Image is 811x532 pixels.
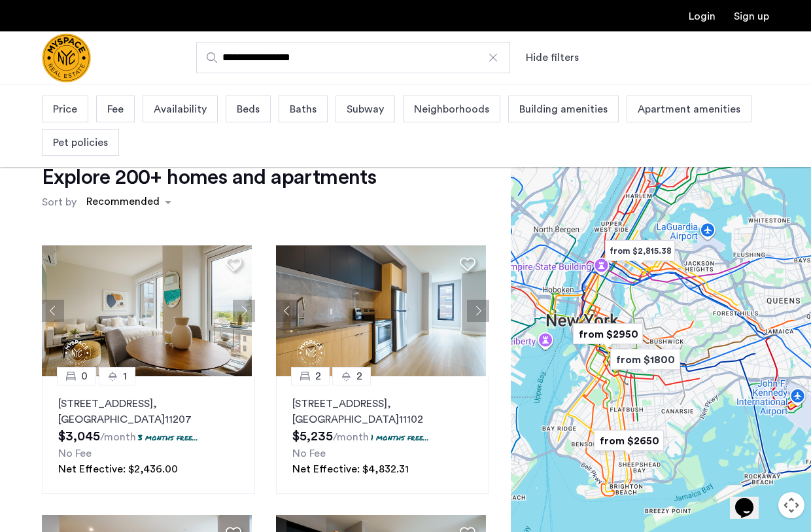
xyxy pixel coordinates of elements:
sub: /month [100,432,136,442]
span: Baths [290,101,317,117]
img: 1997_638519968035243270.png [276,245,486,376]
span: Beds [237,101,260,117]
button: Previous apartment [42,300,64,322]
p: 3 months free... [138,432,198,443]
img: logo [42,33,91,82]
span: 0 [81,368,88,384]
a: Login [689,11,716,22]
span: $5,235 [292,430,333,443]
div: from $2950 [568,319,648,349]
div: from $2650 [589,426,669,455]
button: Show or hide filters [526,50,579,65]
span: Fee [107,101,124,117]
span: Availability [154,101,207,117]
a: 01[STREET_ADDRESS], [GEOGRAPHIC_DATA]112073 months free...No FeeNet Effective: $2,436.00 [42,376,255,494]
img: 1997_638519001096654587.png [42,245,252,376]
span: Net Effective: $2,436.00 [58,464,178,474]
span: 2 [356,368,362,384]
a: Registration [734,11,769,22]
p: [STREET_ADDRESS] 11102 [292,396,473,427]
span: No Fee [58,448,92,459]
ng-select: sort-apartment [80,190,178,214]
span: 2 [315,368,321,384]
button: Next apartment [233,300,255,322]
iframe: chat widget [730,480,772,519]
span: $3,045 [58,430,100,443]
p: 1 months free... [371,432,429,443]
div: from $2,815.38 [600,236,680,266]
a: 22[STREET_ADDRESS], [GEOGRAPHIC_DATA]111021 months free...No FeeNet Effective: $4,832.31 [276,376,489,494]
span: Pet policies [53,135,108,151]
input: Apartment Search [196,42,510,73]
button: Map camera controls [778,492,804,518]
span: Apartment amenities [638,101,740,117]
sub: /month [333,432,369,442]
span: 1 [123,368,127,384]
a: Cazamio Logo [42,33,91,82]
span: No Fee [292,448,326,459]
button: Next apartment [467,300,489,322]
span: Net Effective: $4,832.31 [292,464,409,474]
div: Recommended [84,194,160,213]
label: Sort by [42,194,77,210]
span: Subway [347,101,384,117]
span: Building amenities [519,101,608,117]
span: Neighborhoods [414,101,489,117]
div: from $1800 [605,345,685,374]
button: Previous apartment [276,300,298,322]
h1: Explore 200+ homes and apartments [42,164,376,190]
p: [STREET_ADDRESS] 11207 [58,396,239,427]
span: Price [53,101,77,117]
